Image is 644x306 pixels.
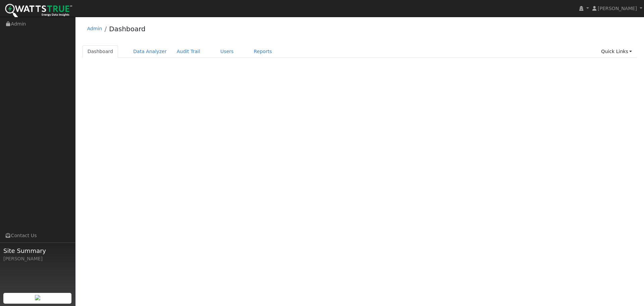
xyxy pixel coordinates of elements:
a: Dashboard [83,45,118,58]
span: [PERSON_NAME] [598,6,637,11]
img: WattsTrue [5,4,72,19]
span: Site Summary [3,246,72,255]
a: Dashboard [109,25,146,33]
a: Admin [87,26,102,31]
a: Data Analyzer [128,45,172,58]
div: [PERSON_NAME] [3,255,72,262]
a: Quick Links [596,45,637,58]
img: retrieve [35,295,40,300]
a: Audit Trail [172,45,205,58]
a: Reports [249,45,277,58]
a: Users [215,45,239,58]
